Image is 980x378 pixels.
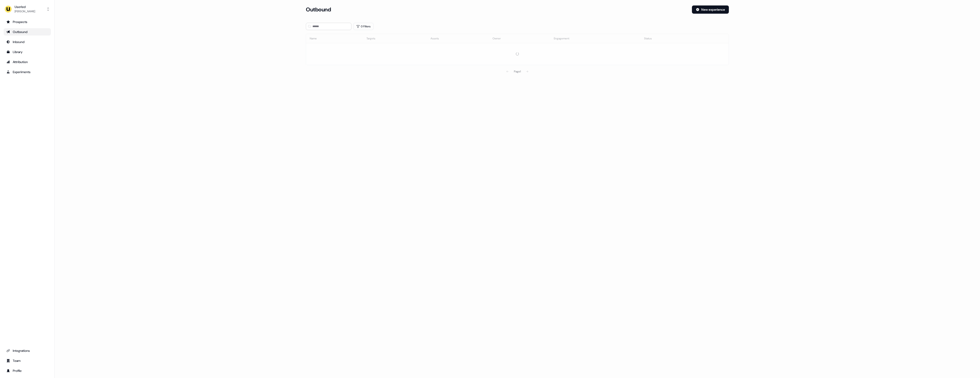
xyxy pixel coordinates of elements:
[6,60,48,64] div: Attribution
[4,68,51,76] a: Go to experiments
[4,58,51,66] a: Go to attribution
[4,367,51,374] a: Go to profile
[6,368,48,373] div: Profile
[4,38,51,46] a: Go to Inbound
[4,357,51,364] a: Go to team
[4,347,51,354] a: Go to integrations
[306,6,331,13] h3: Outbound
[6,50,48,54] div: Library
[6,30,48,34] div: Outbound
[6,20,48,24] div: Prospects
[4,48,51,56] a: Go to templates
[4,4,51,15] button: Userled[PERSON_NAME]
[6,40,48,44] div: Inbound
[4,28,51,36] a: Go to outbound experience
[6,70,48,74] div: Experiments
[15,5,35,9] div: Userled
[4,18,51,26] a: Go to prospects
[353,23,374,30] button: 0 Filters
[15,9,35,14] div: [PERSON_NAME]
[6,348,48,353] div: Integrations
[692,5,729,14] button: New experience
[6,358,48,363] div: Team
